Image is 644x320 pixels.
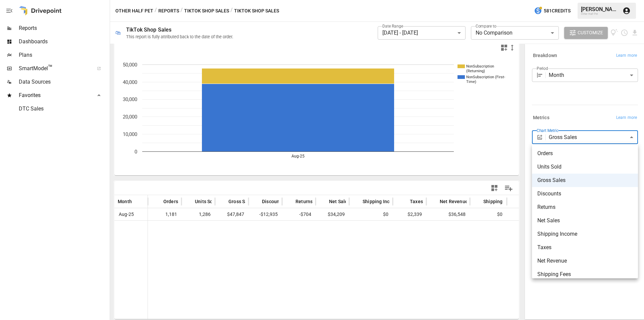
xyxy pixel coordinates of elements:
span: Net Revenue [537,257,633,265]
span: Taxes [537,243,633,252]
span: Discounts [537,190,633,198]
span: Orders [537,149,633,157]
span: Units Sold [537,163,633,171]
span: Shipping Income [537,230,633,238]
span: Returns [537,203,633,211]
span: Shipping Fees [537,270,633,278]
span: Gross Sales [537,176,633,184]
span: Net Sales [537,217,633,225]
